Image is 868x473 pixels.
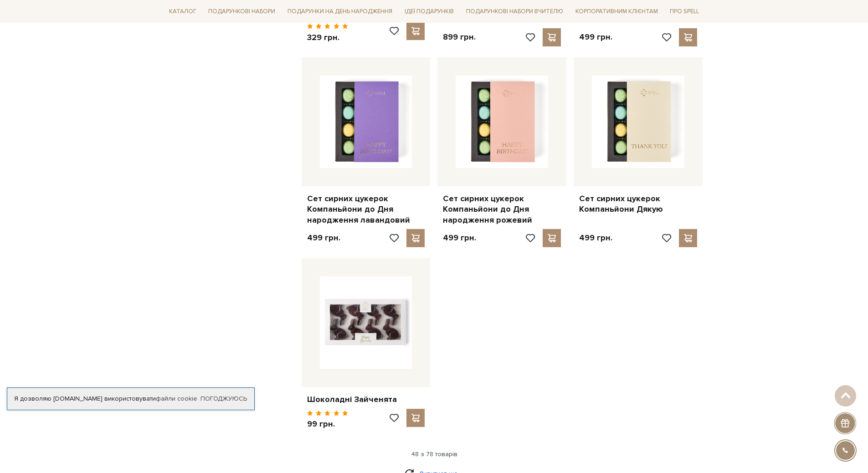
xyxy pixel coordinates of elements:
a: Про Spell [666,5,703,19]
a: Сет сирних цукерок Компаньйони Дякую [579,193,697,215]
p: 329 грн. [307,32,349,43]
a: Каталог [165,5,200,19]
a: Подарункові набори [205,5,279,19]
p: 499 грн. [579,233,612,243]
a: Шоколадні Зайченята [307,394,425,405]
a: файли cookie [156,395,197,402]
p: 499 грн. [579,32,612,42]
a: Подарунки на День народження [284,5,396,19]
div: 48 з 78 товарів [162,450,707,458]
div: Я дозволяю [DOMAIN_NAME] використовувати [7,395,254,403]
a: Сет сирних цукерок Компаньйони до Дня народження рожевий [443,193,561,225]
img: Шоколадні Зайченята [320,276,412,369]
p: 899 грн. [443,32,476,42]
a: Подарункові набори Вчителю [462,4,567,19]
p: 499 грн. [307,233,340,243]
a: Корпоративним клієнтам [572,5,662,19]
a: Ідеї подарунків [401,5,457,19]
p: 99 грн. [307,419,349,429]
a: Сет сирних цукерок Компаньйони до Дня народження лавандовий [307,193,425,225]
p: 499 грн. [443,233,476,243]
a: Погоджуюсь [200,395,247,403]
